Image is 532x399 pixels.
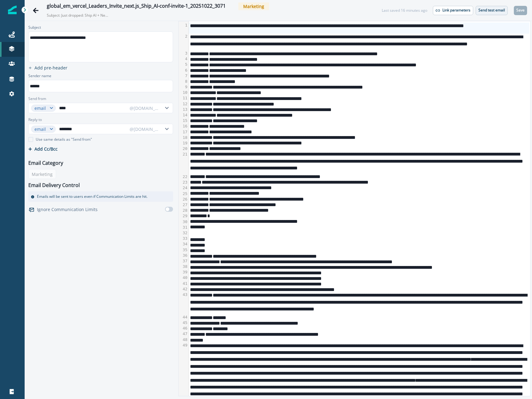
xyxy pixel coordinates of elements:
p: Link parameters [442,8,470,12]
div: 30 [179,219,188,225]
div: 8 [179,79,188,84]
div: 24 [179,185,188,191]
div: 6 [179,68,188,73]
div: 13 [179,107,188,112]
div: 27 [179,202,188,208]
div: 29 [179,213,188,219]
div: 10 [179,90,188,95]
div: 19 [179,140,188,146]
div: 2 [179,34,188,51]
label: Send from [28,96,46,102]
p: Emails will be sent to users even if Communication Limits are hit. [37,194,147,199]
div: 16 [179,123,188,129]
div: 20 [179,146,188,152]
button: add preheader [26,65,70,71]
div: 28 [179,208,188,213]
div: 22 [179,174,188,180]
div: 43 [179,292,188,314]
div: Last saved 16 minutes ago [382,8,427,13]
p: Use same details as "Send from" [36,137,92,142]
div: 33 [179,236,188,241]
div: 14 [179,112,188,118]
p: Email Delivery Control [28,181,80,189]
div: 37 [179,258,188,264]
div: email [34,126,47,132]
div: 15 [179,118,188,123]
p: Subject: Just dropped: Ship AI + Next.js Conf [47,10,108,18]
button: Send test email [476,6,508,15]
div: 32 [179,230,188,236]
div: 35 [179,247,188,253]
div: 5 [179,62,188,67]
div: 44 [179,314,188,320]
div: 18 [179,135,188,140]
div: 36 [179,253,188,258]
div: 23 [179,180,188,185]
div: 38 [179,264,188,269]
div: 9 [179,84,188,90]
p: Ignore Communication Limits [37,206,98,213]
div: 17 [179,129,188,135]
p: Sender name [28,73,51,80]
div: 31 [179,225,188,230]
div: @[DOMAIN_NAME] [130,126,159,132]
div: 46 [179,326,188,331]
label: Reply to [28,117,42,123]
div: 7 [179,73,188,79]
div: 41 [179,281,188,286]
div: 47 [179,331,188,337]
p: Save [516,8,525,12]
div: 4 [179,56,188,62]
div: 48 [179,337,188,343]
div: @[DOMAIN_NAME] [130,105,159,111]
p: Send test email [478,8,505,12]
button: Add Cc/Bcc [28,146,58,152]
button: Save [514,6,527,15]
div: 12 [179,101,188,107]
button: Link parameters [433,6,473,15]
p: Email Category [28,159,63,167]
div: 3 [179,51,188,56]
div: 21 [179,152,188,174]
div: global_em_vercel_Leaders_Invite_next.js_Ship_AI-conf-invite-1_20251022_3071 [47,3,226,10]
button: Go back [30,4,42,17]
img: Inflection [8,6,17,14]
div: 40 [179,275,188,281]
span: Marketing [238,2,269,10]
div: 26 [179,197,188,202]
div: 11 [179,95,188,101]
div: 34 [179,241,188,247]
div: 42 [179,286,188,292]
div: email [34,105,47,111]
div: 45 [179,320,188,326]
div: 25 [179,191,188,197]
p: Subject [28,25,41,31]
div: 1 [179,23,188,34]
div: 39 [179,269,188,275]
p: Add pre-header [34,65,67,71]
